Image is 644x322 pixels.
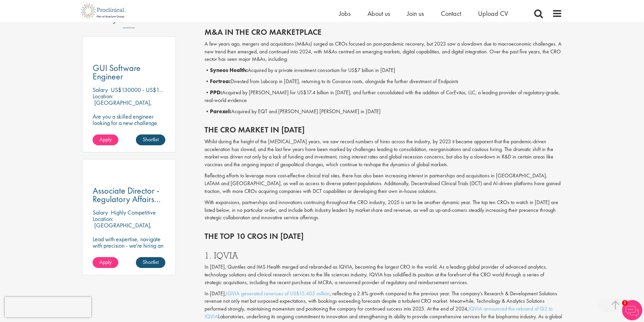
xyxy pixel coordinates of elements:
[93,92,113,100] span: Location:
[210,108,231,115] b: Parexel:
[205,199,562,222] p: With expansions, partnerships and innovations continuing throughout the CRO industry, 2025 is set...
[99,258,112,266] span: Apply
[622,300,642,320] img: Chatbot
[205,40,562,64] p: A few years ago, mergers and acquisitions (M&As) surged as CROs focused on post-pandemic recovery...
[205,125,562,134] h2: The CRO market in [DATE]
[93,86,108,94] span: Salary
[93,99,152,113] p: [GEOGRAPHIC_DATA], [GEOGRAPHIC_DATA]
[407,9,424,18] a: Join us
[93,64,166,81] a: GUI Software Engineer
[205,108,562,116] p: • Acquired by EQT and [PERSON_NAME] [PERSON_NAME] in [DATE]
[93,187,166,203] a: Associate Director - Regulatory Affairs Consultant
[93,221,152,236] p: [GEOGRAPHIC_DATA], [GEOGRAPHIC_DATA]
[205,263,562,287] p: In [DATE], Quintiles and IMS Health merged and rebranded as IQVIA, becoming the largest CRO in th...
[205,251,562,260] h3: 1. IQVIA
[205,305,552,320] a: IQVIA announced the rebrand of Q2 to IQVIA
[205,232,562,241] h2: The top 10 CROs in [DATE]
[93,185,161,213] span: Associate Director - Regulatory Affairs Consultant
[478,9,508,18] a: Upload CV
[99,136,112,143] span: Apply
[210,89,222,96] b: PPD:
[93,134,118,145] a: Apply
[93,236,166,274] p: Lead with expertise, navigate with precision - we're hiring an Associate Director to shape regula...
[93,257,118,268] a: Apply
[111,86,201,94] p: US$130000 - US$150000 per annum
[5,297,91,317] iframe: reCAPTCHA
[205,172,562,195] p: Reflecting efforts to leverage more cost-effective clinical trial sites, there has also been incr...
[93,215,113,223] span: Location:
[339,9,351,18] a: Jobs
[205,89,562,104] p: • Acquired by [PERSON_NAME] for US$17.4 billion in [DATE], and further consolidated with the addi...
[226,290,330,297] a: IQVIA generated revenues of US$15,405 million
[622,300,628,306] span: 1
[93,113,166,145] p: Are you a skilled engineer looking for a new challenge where you can shape the future of healthca...
[210,67,248,74] b: Syneos Health:
[93,62,141,82] span: GUI Software Engineer
[210,78,231,85] b: Fortrea:
[205,78,562,85] p: • Divested from Labcorp in [DATE], returning to its Covance roots, alongside the further divestme...
[205,28,562,36] h2: M&A in the CRO marketplace
[205,67,562,74] p: • Acquired by a private investment consortium for US$7 billion in [DATE]
[136,134,165,145] a: Shortlist
[111,208,156,216] p: Highly Competitive
[93,208,108,216] span: Salary
[441,9,461,18] a: Contact
[136,257,165,268] a: Shortlist
[367,9,390,18] a: About us
[205,138,562,169] p: Whilst during the height of the [MEDICAL_DATA] years, we saw record numbers of hires across the i...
